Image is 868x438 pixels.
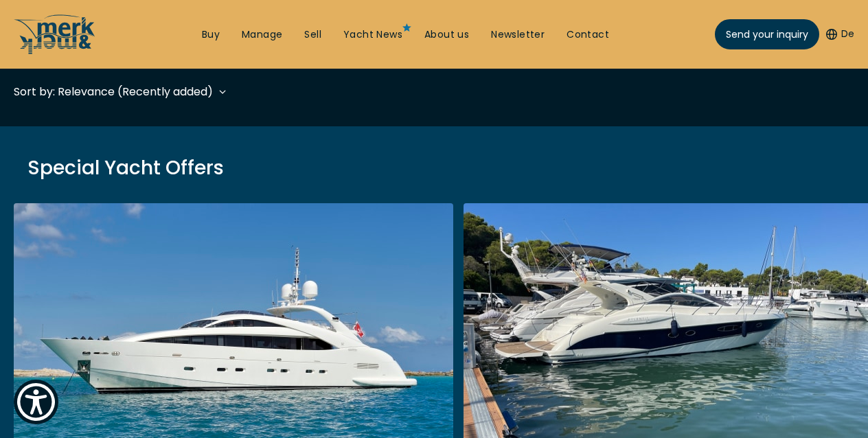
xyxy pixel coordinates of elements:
a: Contact [567,28,609,42]
a: About us [424,28,469,42]
a: Yacht News [343,28,402,42]
button: Show Accessibility Preferences [14,380,58,424]
a: Sell [304,28,321,42]
a: Manage [242,28,282,42]
span: Send your inquiry [726,27,808,42]
button: De [826,27,854,41]
a: Newsletter [491,28,545,42]
a: / [14,43,96,59]
a: Buy [202,28,220,42]
a: Send your inquiry [715,19,819,49]
div: Sort by: Relevance (Recently added) [14,83,213,100]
